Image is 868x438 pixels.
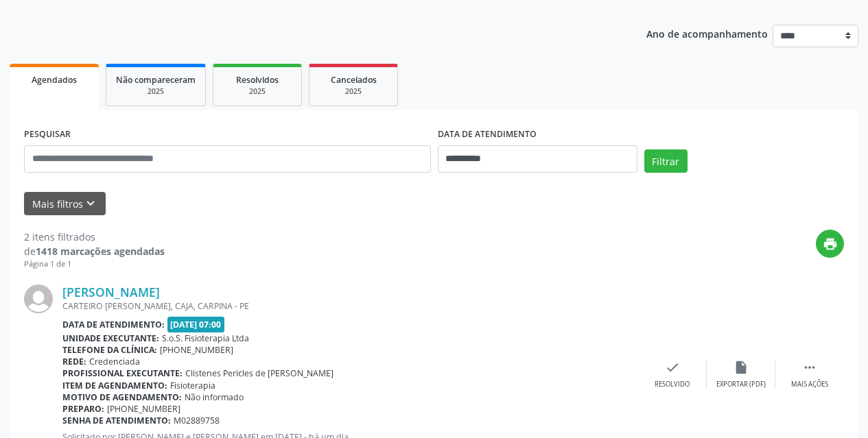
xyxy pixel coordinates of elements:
p: Ano de acompanhamento [646,25,768,42]
div: Página 1 de 1 [24,258,165,270]
span: Cancelados [331,74,377,86]
span: [PHONE_NUMBER] [107,403,180,415]
label: DATA DE ATENDIMENTO [438,124,537,145]
b: Preparo: [62,403,104,415]
span: Agendados [32,74,77,86]
span: Não informado [185,391,244,403]
label: PESQUISAR [24,124,71,145]
span: S.o.S. Fisioterapia Ltda [162,332,249,344]
span: Credenciada [89,356,140,367]
span: Clistenes Pericles de [PERSON_NAME] [185,367,333,379]
i: check [665,360,680,375]
b: Unidade executante: [62,332,159,344]
div: Mais ações [791,380,828,389]
div: 2 itens filtrados [24,230,165,244]
i: keyboard_arrow_down [83,196,98,211]
div: Exportar (PDF) [716,380,766,389]
div: CARTEIRO [PERSON_NAME], CAJA, CARPINA - PE [62,300,638,312]
span: Resolvidos [236,74,279,86]
b: Rede: [62,356,86,367]
span: [PHONE_NUMBER] [160,344,233,356]
span: [DATE] 07:00 [167,317,225,332]
b: Telefone da clínica: [62,344,157,356]
div: 2025 [223,86,292,97]
span: Fisioterapia [170,380,215,391]
span: M02889758 [174,415,220,426]
b: Item de agendamento: [62,380,167,391]
button: Filtrar [644,149,688,173]
b: Data de atendimento: [62,319,165,330]
div: de [24,244,165,258]
i: insert_drive_file [734,360,749,375]
a: [PERSON_NAME] [62,284,160,300]
i: print [823,236,838,252]
button: print [816,230,844,258]
div: 2025 [319,86,388,97]
i:  [802,360,817,375]
span: Não compareceram [116,74,196,86]
b: Motivo de agendamento: [62,391,182,403]
b: Profissional executante: [62,367,183,379]
div: Resolvido [655,380,690,389]
div: 2025 [116,86,196,97]
button: Mais filtroskeyboard_arrow_down [24,192,106,216]
b: Senha de atendimento: [62,415,171,426]
strong: 1418 marcações agendadas [36,245,165,258]
img: img [24,284,53,313]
